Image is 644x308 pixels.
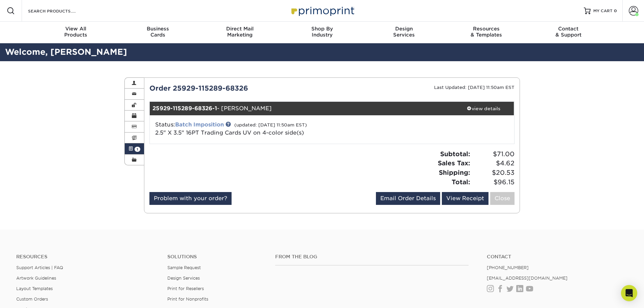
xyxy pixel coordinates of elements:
[487,265,529,270] a: [PHONE_NUMBER]
[125,143,144,154] a: 1
[281,26,363,38] div: Industry
[175,121,224,128] a: Batch Imposition
[472,159,515,168] span: $4.62
[155,129,304,136] a: 2.5" X 3.5" 16PT Trading Cards UV on 4-color side(s)
[527,26,610,32] span: Contact
[440,150,470,158] strong: Subtotal:
[490,192,515,205] a: Close
[199,26,281,32] span: Direct Mail
[150,121,392,137] div: Status:
[167,286,204,291] a: Print for Resellers
[135,147,140,152] span: 1
[149,192,232,205] a: Problem with your order?
[281,22,363,43] a: Shop ByIndustry
[614,8,617,13] span: 0
[487,276,568,281] a: [EMAIL_ADDRESS][DOMAIN_NAME]
[35,26,117,38] div: Products
[445,26,527,32] span: Resources
[487,254,628,260] a: Contact
[442,192,488,205] a: View Receipt
[593,8,613,14] span: MY CART
[167,297,208,302] a: Print for Nonprofits
[16,276,56,281] a: Artwork Guidelines
[445,26,527,38] div: & Templates
[152,105,217,112] strong: 25929-115289-68326-1
[117,22,199,43] a: BusinessCards
[445,22,527,43] a: Resources& Templates
[472,168,515,177] span: $20.53
[363,26,445,32] span: Design
[438,159,470,167] strong: Sales Tax:
[281,26,363,32] span: Shop By
[363,26,445,38] div: Services
[621,285,637,301] div: Open Intercom Messenger
[452,178,470,186] strong: Total:
[27,7,93,15] input: SEARCH PRODUCTS.....
[527,22,610,43] a: Contact& Support
[472,149,515,159] span: $71.00
[453,105,514,112] div: view details
[363,22,445,43] a: DesignServices
[453,102,514,115] a: view details
[439,169,470,176] strong: Shipping:
[117,26,199,38] div: Cards
[434,85,515,90] small: Last Updated: [DATE] 11:50am EST
[144,83,332,93] div: Order 25929-115289-68326
[376,192,440,205] a: Email Order Details
[234,122,307,127] small: (updated: [DATE] 11:50am EST)
[275,254,469,260] h4: From the Blog
[35,22,117,43] a: View AllProducts
[199,22,281,43] a: Direct MailMarketing
[288,3,356,18] img: Primoprint
[16,254,157,260] h4: Resources
[35,26,117,32] span: View All
[150,102,453,115] div: - [PERSON_NAME]
[117,26,199,32] span: Business
[167,254,265,260] h4: Solutions
[199,26,281,38] div: Marketing
[527,26,610,38] div: & Support
[167,265,201,270] a: Sample Request
[167,276,200,281] a: Design Services
[16,265,63,270] a: Support Articles | FAQ
[472,177,515,187] span: $96.15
